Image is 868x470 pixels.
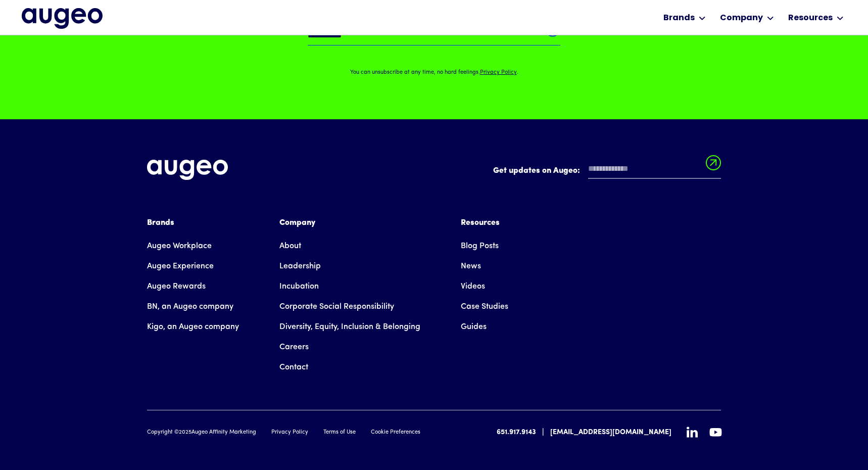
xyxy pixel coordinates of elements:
img: Augeo's full logo in white. [147,160,228,180]
div: Company [279,217,420,229]
a: Contact [279,357,308,378]
a: Augeo Rewards [147,276,206,297]
a: Videos [461,276,485,297]
div: Copyright © Augeo Affinity Marketing [147,429,256,437]
form: Email Form [308,26,560,51]
a: [EMAIL_ADDRESS][DOMAIN_NAME] [550,427,671,438]
img: Augeo's full logo in midnight blue. [22,8,103,28]
div: Resources [788,12,833,24]
input: Submit [706,155,721,176]
div: | [542,427,544,439]
a: Leadership [279,256,321,276]
a: Privacy Policy [271,429,308,437]
form: Email Form [493,160,721,184]
a: 651.917.9143 [497,427,536,438]
a: Incubation [279,276,319,297]
div: Brands [663,12,695,24]
p: You can unsubscribe at any time, no hard feelings. . [350,67,518,79]
a: Augeo Workplace [147,236,212,256]
a: Blog Posts [461,236,499,256]
a: Corporate Social Responsibility [279,297,394,317]
div: Company [720,12,763,24]
a: home [22,8,103,28]
a: Careers [279,337,309,357]
a: Kigo, an Augeo company [147,317,239,337]
label: Get updates on Augeo: [493,165,580,177]
a: Augeo Experience [147,256,214,276]
a: Privacy Policy [480,70,517,75]
div: Resources [461,217,508,229]
a: Diversity, Equity, Inclusion & Belonging [279,317,420,337]
a: About [279,236,301,256]
a: Terms of Use [323,429,356,437]
span: 2025 [179,430,191,435]
a: Case Studies [461,297,508,317]
a: BN, an Augeo company [147,297,233,317]
a: News [461,256,481,276]
a: Cookie Preferences [371,429,420,437]
a: Guides [461,317,487,337]
div: Brands [147,217,239,229]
